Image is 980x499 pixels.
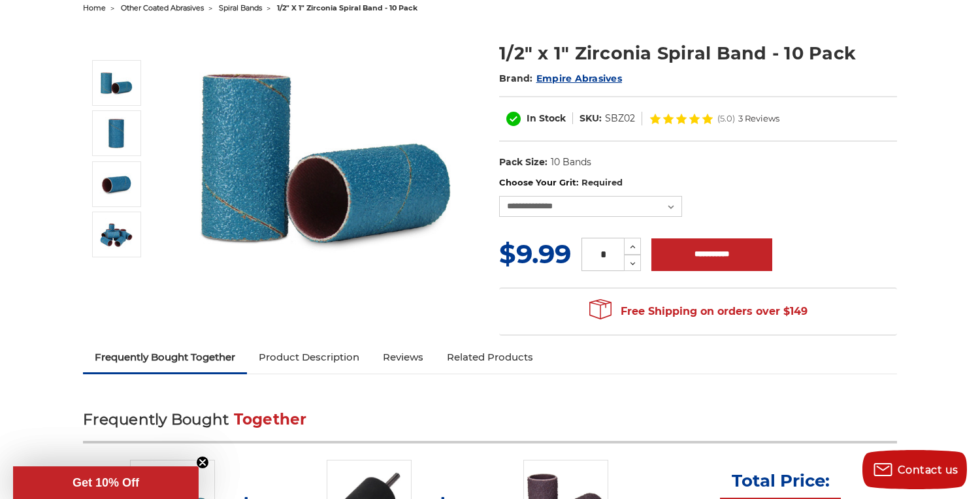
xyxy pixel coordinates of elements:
span: 3 Reviews [738,114,779,123]
a: spiral bands [219,3,262,12]
img: 1/2" x 1" Spiral Bands Zirconia [100,67,133,99]
span: $9.99 [499,238,571,270]
span: Get 10% Off [73,476,139,489]
a: other coated abrasives [121,3,204,12]
div: Get 10% OffClose teaser [13,466,199,499]
a: home [83,3,106,12]
h1: 1/2" x 1" Zirconia Spiral Band - 10 Pack [499,40,897,66]
img: 1/2" x 1" Zirc Spiral Bands [100,168,133,201]
img: 1/2" x 1" Spiral Bands Zirconia [195,27,457,288]
span: Free Shipping on orders over $149 [589,298,808,325]
img: 1/2" x 1" Spiral Bands Zirconia Aluminum [100,218,133,251]
p: Total Price: [732,470,830,491]
a: Empire Abrasives [536,72,622,84]
a: Reviews [371,343,435,372]
span: Contact us [898,464,958,476]
dt: SKU: [580,112,602,125]
dt: Pack Size: [499,155,547,169]
button: Contact us [862,450,967,489]
span: Brand: [499,72,533,84]
span: 1/2" x 1" zirconia spiral band - 10 pack [277,3,417,12]
span: Frequently Bought [83,410,229,428]
dd: 10 Bands [551,155,591,169]
span: Together [234,410,307,428]
dd: SBZ02 [605,112,635,125]
label: Choose Your Grit: [499,176,897,189]
a: Frequently Bought Together [83,343,247,372]
span: (5.0) [717,114,735,123]
img: 1/2" x 1" Zirconia Spiral Bands [100,117,133,150]
a: Related Products [435,343,545,372]
a: Product Description [247,343,371,372]
span: In Stock [527,112,566,124]
button: Close teaser [196,456,209,469]
small: Required [581,177,623,187]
